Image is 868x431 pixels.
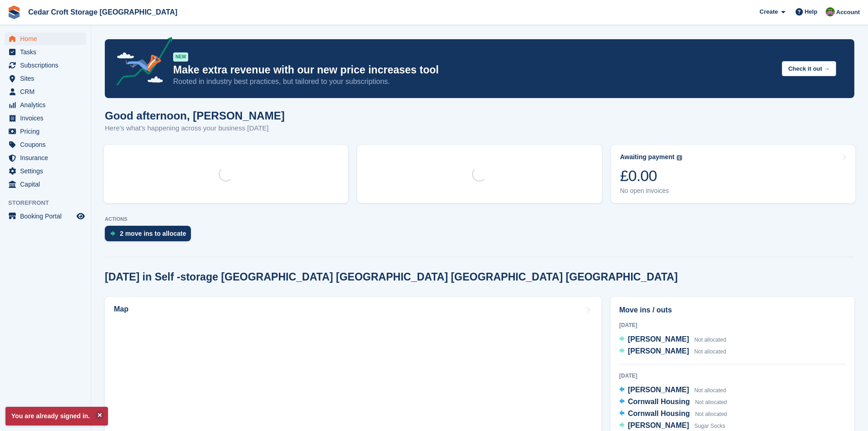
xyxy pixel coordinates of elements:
[619,321,846,329] div: [DATE]
[619,346,726,358] a: [PERSON_NAME] Not allocated
[620,153,675,161] div: Awaiting payment
[805,7,817,16] span: Help
[628,398,690,405] span: Cornwall Housing
[173,77,775,87] p: Rooted in industry best practices, but tailored to your subscriptions.
[694,337,726,343] span: Not allocated
[826,7,835,16] img: Mark Orchard
[694,387,726,394] span: Not allocated
[105,123,285,134] p: Here's what's happening across your business [DATE]
[5,72,86,85] a: menu
[694,423,725,429] span: Sugar Socks
[619,384,726,396] a: [PERSON_NAME] Not allocated
[7,5,21,19] img: stora-icon-8386f47178a22dfd0bd8f6a31ec36ba5ce8667c1dd55bd0f319d3a0aa187defe.svg
[173,52,188,62] div: NEW
[75,211,86,222] a: Preview store
[5,46,86,58] a: menu
[5,85,86,98] a: menu
[5,138,86,151] a: menu
[20,178,75,191] span: Capital
[105,271,678,283] h2: [DATE] in Self -storage [GEOGRAPHIC_DATA] [GEOGRAPHIC_DATA] [GEOGRAPHIC_DATA] [GEOGRAPHIC_DATA]
[628,335,689,343] span: [PERSON_NAME]
[5,210,86,223] a: menu
[173,63,775,77] p: Make extra revenue with our new price increases tool
[619,334,726,346] a: [PERSON_NAME] Not allocated
[628,347,689,355] span: [PERSON_NAME]
[5,99,86,111] a: menu
[5,125,86,138] a: menu
[695,399,727,405] span: Not allocated
[105,216,854,222] p: ACTIONS
[20,112,75,125] span: Invoices
[5,178,86,191] a: menu
[5,59,86,72] a: menu
[114,305,128,313] h2: Map
[5,151,86,164] a: menu
[5,165,86,177] a: menu
[695,411,727,417] span: Not allocated
[620,187,683,195] div: No open invoices
[25,5,181,20] a: Cedar Croft Storage [GEOGRAPHIC_DATA]
[619,408,727,420] a: Cornwall Housing Not allocated
[105,226,195,246] a: 2 move ins to allocate
[109,37,173,89] img: price-adjustments-announcement-icon-8257ccfd72463d97f412b2fc003d46551f7dbcb40ab6d574587a9cd5c0d94...
[619,396,727,408] a: Cornwall Housing Not allocated
[120,230,186,237] div: 2 move ins to allocate
[5,407,108,426] p: You are already signed in.
[110,231,115,236] img: move_ins_to_allocate_icon-fdf77a2bb77ea45bf5b3d319d69a93e2d87916cf1d5bf7949dd705db3b84f3ca.svg
[20,85,75,98] span: CRM
[20,165,75,177] span: Settings
[628,421,689,429] span: [PERSON_NAME]
[20,125,75,138] span: Pricing
[611,145,855,203] a: Awaiting payment £0.00 No open invoices
[619,305,846,316] h2: Move ins / outs
[836,8,860,17] span: Account
[677,155,682,161] img: icon-info-grey-7440780725fd019a000dd9b08b2336e03edf1995a4989e88bcd33f0948082b44.svg
[628,386,689,394] span: [PERSON_NAME]
[20,99,75,111] span: Analytics
[8,198,91,208] span: Storefront
[20,46,75,58] span: Tasks
[20,32,75,45] span: Home
[628,410,690,417] span: Cornwall Housing
[620,166,683,185] div: £0.00
[5,112,86,125] a: menu
[782,61,836,76] button: Check it out →
[760,7,778,16] span: Create
[694,348,726,355] span: Not allocated
[20,151,75,164] span: Insurance
[20,72,75,85] span: Sites
[619,372,846,380] div: [DATE]
[20,210,75,223] span: Booking Portal
[105,109,285,122] h1: Good afternoon, [PERSON_NAME]
[20,59,75,72] span: Subscriptions
[20,138,75,151] span: Coupons
[5,32,86,45] a: menu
